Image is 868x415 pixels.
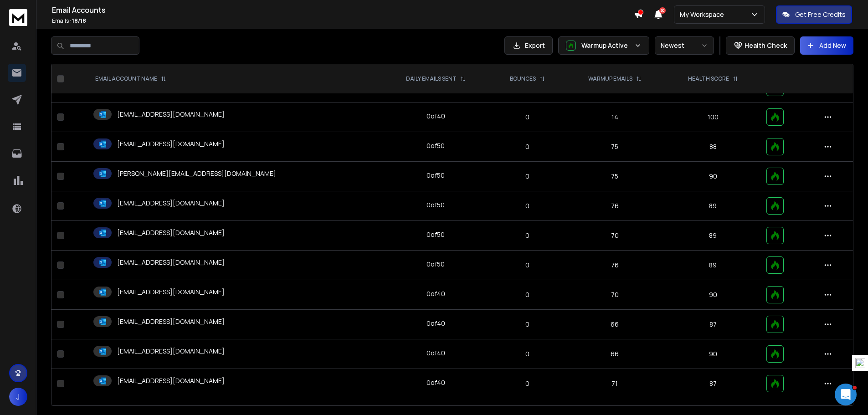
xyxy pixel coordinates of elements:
td: 76 [565,191,665,221]
div: 0 of 50 [426,171,445,180]
td: 89 [665,221,761,251]
td: 76 [565,251,665,280]
p: Health Check [745,41,787,50]
div: 0 of 40 [426,112,445,121]
td: 90 [665,280,761,310]
p: My Workspace [680,10,728,19]
td: 75 [565,132,665,162]
p: [EMAIL_ADDRESS][DOMAIN_NAME] [117,347,225,356]
div: 0 of 50 [426,200,445,210]
td: 66 [565,310,665,339]
div: 0 of 50 [426,260,445,269]
span: 18 / 18 [72,17,86,25]
div: 0 of 40 [426,348,445,358]
p: Emails : [52,17,634,25]
button: J [9,388,27,406]
p: HEALTH SCORE [688,75,729,82]
p: Warmup Active [581,41,631,50]
td: 14 [565,102,665,132]
td: 88 [665,132,761,162]
button: Export [504,36,553,55]
p: 0 [496,142,559,151]
div: 0 of 50 [426,230,445,239]
p: [EMAIL_ADDRESS][DOMAIN_NAME] [117,376,225,385]
button: Add New [800,36,853,55]
p: 0 [496,201,559,210]
p: [EMAIL_ADDRESS][DOMAIN_NAME] [117,287,225,297]
td: 89 [665,191,761,221]
td: 90 [665,339,761,369]
td: 75 [565,162,665,191]
p: [EMAIL_ADDRESS][DOMAIN_NAME] [117,228,225,237]
p: 0 [496,320,559,329]
p: [EMAIL_ADDRESS][DOMAIN_NAME] [117,110,225,119]
td: 100 [665,102,761,132]
td: 87 [665,310,761,339]
iframe: Intercom live chat [835,384,857,405]
button: Get Free Credits [776,5,852,24]
td: 90 [665,162,761,191]
td: 87 [665,369,761,399]
td: 71 [565,369,665,399]
p: DAILY EMAILS SENT [406,75,457,82]
p: WARMUP EMAILS [588,75,632,82]
p: [EMAIL_ADDRESS][DOMAIN_NAME] [117,317,225,326]
p: BOUNCES [510,75,536,82]
p: 0 [496,379,559,388]
td: 66 [565,339,665,369]
p: [PERSON_NAME][EMAIL_ADDRESS][DOMAIN_NAME] [117,169,276,178]
div: 0 of 40 [426,289,445,298]
p: [EMAIL_ADDRESS][DOMAIN_NAME] [117,139,225,149]
div: 0 of 50 [426,141,445,150]
div: 0 of 40 [426,319,445,328]
p: [EMAIL_ADDRESS][DOMAIN_NAME] [117,258,225,267]
td: 70 [565,280,665,310]
p: 0 [496,113,559,122]
div: 0 of 40 [426,378,445,387]
td: 89 [665,251,761,280]
p: Get Free Credits [795,10,846,19]
button: Health Check [726,36,795,55]
span: 50 [659,7,666,14]
p: 0 [496,172,559,181]
p: 0 [496,290,559,299]
p: 0 [496,349,559,359]
p: 0 [496,261,559,270]
div: EMAIL ACCOUNT NAME [95,75,166,82]
img: logo [9,9,27,26]
td: 70 [565,221,665,251]
button: Newest [655,36,714,55]
p: 0 [496,231,559,240]
h1: Email Accounts [52,5,634,15]
p: [EMAIL_ADDRESS][DOMAIN_NAME] [117,199,225,208]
